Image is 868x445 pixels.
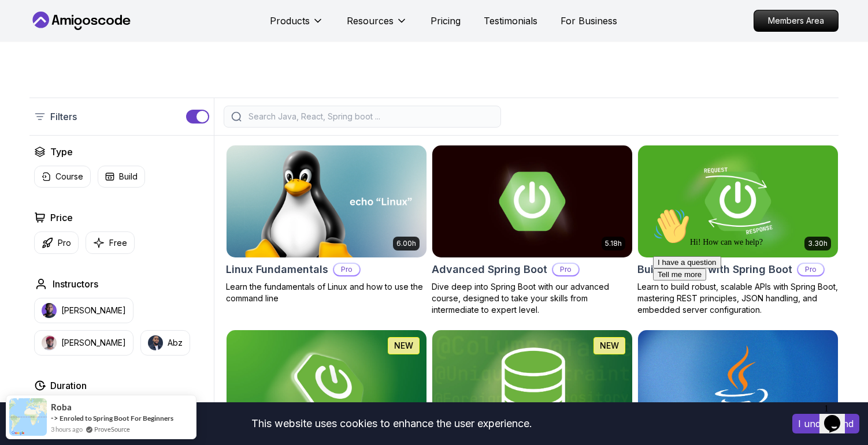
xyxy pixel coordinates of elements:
p: Dive deep into Spring Boot with our advanced course, designed to take your skills from intermedia... [432,281,633,316]
p: Abz [168,337,183,349]
a: Enroled to Spring Boot For Beginners [60,414,173,422]
p: NEW [600,340,619,351]
p: 5.18h [605,239,622,248]
a: ProveSource [94,424,130,434]
a: Members Area [754,10,839,32]
p: Learn the fundamentals of Linux and how to use the command line [226,281,427,304]
button: instructor imgAbz [140,330,190,356]
h2: Linux Fundamentals [226,261,328,278]
h2: Price [50,211,73,225]
a: Linux Fundamentals card6.00hLinux FundamentalsProLearn the fundamentals of Linux and how to use t... [226,145,427,304]
button: Course [34,166,91,188]
p: Build [119,171,138,182]
iframe: chat widget [819,399,856,433]
a: Testimonials [484,14,537,28]
iframe: chat widget [648,203,856,393]
span: -> [51,413,58,422]
button: Products [270,14,324,37]
div: 👋Hi! How can we help?I have a questionTell me more [5,5,213,77]
p: 6.00h [396,239,416,248]
img: instructor img [42,303,57,318]
p: Free [109,237,127,249]
a: Advanced Spring Boot card5.18hAdvanced Spring BootProDive deep into Spring Boot with our advanced... [432,145,633,316]
button: Pro [34,231,79,254]
p: Filters [50,110,77,124]
p: Pro [334,264,359,275]
p: [PERSON_NAME] [61,305,126,316]
h2: Type [50,145,73,159]
p: Pro [553,264,578,275]
h2: Instructors [53,277,98,291]
input: Search Java, React, Spring boot ... [246,111,494,122]
button: Build [98,166,145,188]
p: Pro [58,237,71,249]
button: Free [86,231,135,254]
a: Building APIs with Spring Boot card3.30hBuilding APIs with Spring BootProLearn to build robust, s... [637,145,839,316]
button: Tell me more [5,65,58,77]
img: Spring Boot for Beginners card [227,330,426,442]
button: instructor img[PERSON_NAME] [34,330,133,356]
h2: Duration [50,379,87,392]
p: Members Area [754,10,838,31]
img: Spring Data JPA card [432,330,632,442]
a: Pricing [431,14,461,28]
p: Course [55,171,83,182]
div: This website uses cookies to enhance the user experience. [9,411,775,436]
span: 3 hours ago [51,424,83,434]
a: For Business [561,14,617,28]
p: Resources [347,14,394,28]
p: [PERSON_NAME] [61,337,126,349]
span: Hi! How can we help? [5,35,114,43]
span: Roba [51,402,72,412]
p: NEW [394,340,413,351]
button: Resources [347,14,407,37]
img: :wave: [5,5,42,42]
button: I have a question [5,53,73,65]
h2: Building APIs with Spring Boot [637,261,792,278]
p: Products [270,14,310,28]
img: Java for Beginners card [638,330,838,442]
img: instructor img [42,335,57,350]
button: instructor img[PERSON_NAME] [34,298,133,323]
img: Advanced Spring Boot card [432,145,632,257]
img: provesource social proof notification image [9,398,47,436]
img: Linux Fundamentals card [227,145,426,257]
h2: Advanced Spring Boot [432,261,547,278]
img: Building APIs with Spring Boot card [638,145,838,257]
p: Learn to build robust, scalable APIs with Spring Boot, mastering REST principles, JSON handling, ... [637,281,839,316]
img: instructor img [148,335,163,350]
button: Accept cookies [792,414,859,433]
